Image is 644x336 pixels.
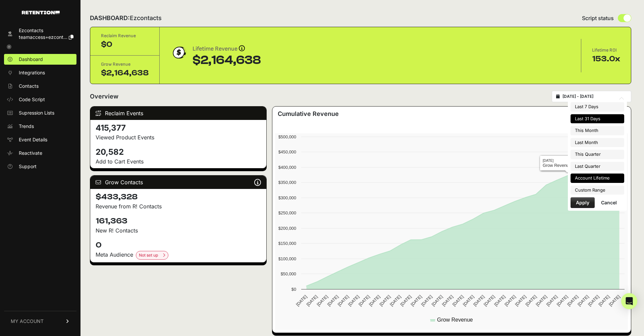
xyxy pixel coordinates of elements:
[96,240,261,251] h4: 0
[278,165,296,170] text: $400,000
[493,294,506,307] text: [DATE]
[4,108,76,118] a: Supression Lists
[598,294,611,307] text: [DATE]
[19,110,54,116] span: Supression Lists
[462,294,475,307] text: [DATE]
[4,134,76,145] a: Event Details
[19,136,47,143] span: Event Details
[545,294,558,307] text: [DATE]
[4,81,76,91] a: Contacts
[278,195,296,200] text: $300,000
[278,180,296,185] text: $350,000
[4,54,76,65] a: Dashboard
[451,294,465,307] text: [DATE]
[316,294,329,307] text: [DATE]
[193,44,261,54] div: Lifetime Revenue
[472,294,485,307] text: [DATE]
[96,226,261,234] p: New R! Contacts
[19,150,42,156] span: Reactivate
[96,123,261,133] h4: 415,377
[326,294,339,307] text: [DATE]
[19,27,73,34] div: Ezcontacts
[4,94,76,105] a: Code Script
[621,293,637,309] div: Open Intercom Messenger
[504,294,517,307] text: [DATE]
[399,294,413,307] text: [DATE]
[193,54,261,67] div: $2,164,638
[278,256,296,261] text: $100,000
[577,294,590,307] text: [DATE]
[571,174,624,183] li: Account Lifetime
[571,150,624,159] li: This Quarter
[571,162,624,171] li: Last Quarter
[19,123,34,130] span: Trends
[278,226,296,231] text: $200,000
[19,163,37,170] span: Support
[556,294,569,307] text: [DATE]
[96,133,261,141] p: Viewed Product Events
[90,92,118,101] h2: Overview
[441,294,454,307] text: [DATE]
[101,68,149,78] div: $2,164,638
[347,294,360,307] text: [DATE]
[101,32,149,39] div: Reclaim Revenue
[306,294,319,307] text: [DATE]
[96,251,261,260] div: Meta Audience
[11,318,44,325] span: MY ACCOUNT
[535,294,548,307] text: [DATE]
[587,294,600,307] text: [DATE]
[101,61,149,68] div: Grow Revenue
[19,56,43,63] span: Dashboard
[571,114,624,124] li: Last 31 Days
[278,241,296,246] text: $150,000
[101,39,149,50] div: $0
[278,109,339,119] h3: Cumulative Revenue
[431,294,444,307] text: [DATE]
[358,294,371,307] text: [DATE]
[19,83,39,89] span: Contacts
[278,134,296,139] text: $500,000
[278,149,296,154] text: $450,000
[278,210,296,215] text: $250,000
[19,69,45,76] span: Integrations
[22,11,60,14] img: Retention.com
[592,47,620,54] div: Lifetime ROI
[525,294,538,307] text: [DATE]
[420,294,433,307] text: [DATE]
[291,287,296,292] text: $0
[437,317,473,323] text: Grow Revenue
[295,294,308,307] text: [DATE]
[571,126,624,135] li: This Month
[571,138,624,147] li: Last Month
[4,67,76,78] a: Integrations
[596,197,622,208] button: Cancel
[514,294,527,307] text: [DATE]
[571,186,624,195] li: Custom Range
[4,311,76,331] a: MY ACCOUNT
[281,271,296,276] text: $50,000
[608,294,621,307] text: [DATE]
[566,294,579,307] text: [DATE]
[571,197,595,208] button: Apply
[592,54,620,64] div: 153.0x
[96,216,261,226] h4: 161,363
[4,121,76,132] a: Trends
[96,202,261,210] p: Revenue from R! Contacts
[4,148,76,158] a: Reactivate
[4,161,76,172] a: Support
[170,44,187,61] img: dollar-coin-05c43ed7efb7bc0c12610022525b4bbbb207c7efeef5aecc26f025e68dcafac9.png
[96,147,261,157] h4: 20,582
[389,294,402,307] text: [DATE]
[378,294,391,307] text: [DATE]
[368,294,381,307] text: [DATE]
[19,34,67,40] span: teamaccess+ezcont...
[96,192,261,202] h4: $433,328
[571,102,624,112] li: Last 7 Days
[483,294,496,307] text: [DATE]
[4,25,76,43] a: Ezcontacts teamaccess+ezcont...
[19,96,45,103] span: Code Script
[582,14,614,22] span: Script status
[337,294,350,307] text: [DATE]
[130,14,162,21] span: Ezcontacts
[90,13,162,23] h2: DASHBOARD:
